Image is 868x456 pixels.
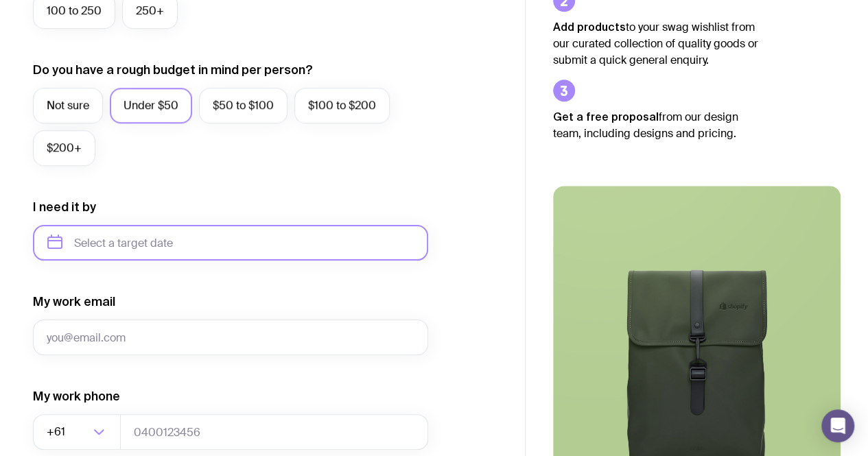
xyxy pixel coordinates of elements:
strong: Get a free proposal [553,110,659,123]
strong: Add products [553,21,626,33]
p: from our design team, including designs and pricing. [553,108,759,142]
input: Search for option [68,414,89,450]
label: Not sure [33,88,103,123]
input: 0400123456 [120,414,428,450]
input: Select a target date [33,225,428,261]
label: $50 to $100 [199,88,288,123]
span: +61 [47,414,68,450]
label: My work phone [33,388,120,405]
label: Under $50 [110,88,192,123]
div: Search for option [33,414,121,450]
label: I need it by [33,199,96,215]
p: to your swag wishlist from our curated collection of quality goods or submit a quick general enqu... [553,19,759,69]
label: $200+ [33,130,95,166]
input: you@email.com [33,320,428,355]
label: My work email [33,293,115,310]
div: Open Intercom Messenger [821,409,854,442]
label: $100 to $200 [294,88,390,123]
label: Do you have a rough budget in mind per person? [33,62,313,78]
